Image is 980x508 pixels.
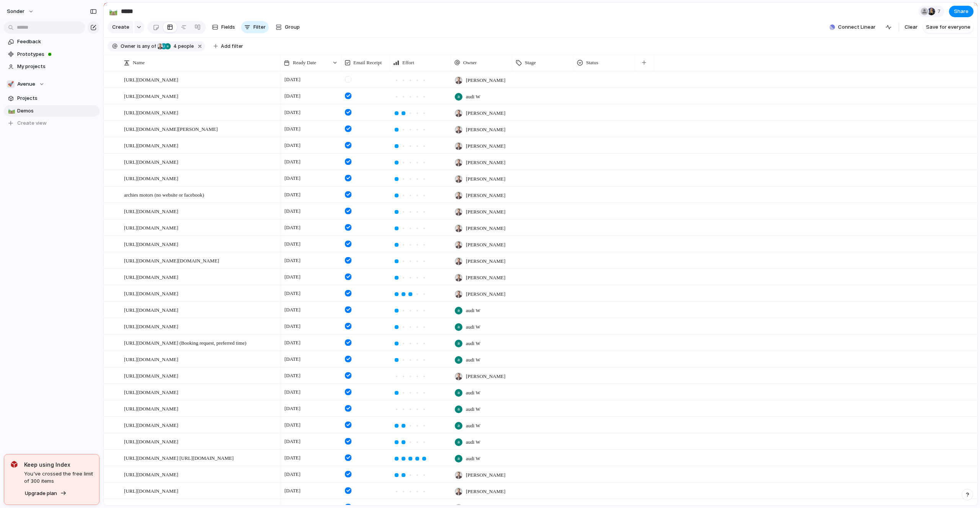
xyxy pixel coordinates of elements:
[221,23,235,31] span: Fields
[826,21,879,33] button: Connect Linear
[124,338,247,347] span: [URL][DOMAIN_NAME] (Booking request, preferred time)
[283,223,302,232] span: [DATE]
[17,38,97,46] span: Feedback
[124,157,178,166] span: [URL][DOMAIN_NAME]
[283,404,302,413] span: [DATE]
[124,371,178,380] span: [URL][DOMAIN_NAME]
[466,93,480,101] span: audi W
[283,355,302,364] span: [DATE]
[949,6,973,17] button: Share
[283,141,302,150] span: [DATE]
[283,322,302,331] span: [DATE]
[283,124,302,134] span: [DATE]
[466,340,480,347] span: audi W
[124,223,178,232] span: [URL][DOMAIN_NAME]
[4,93,100,104] a: Projects
[466,438,480,446] span: audi W
[463,59,477,67] span: Owner
[141,43,156,50] span: any of
[171,43,194,50] span: people
[17,119,47,127] span: Create view
[283,388,302,397] span: [DATE]
[107,5,119,18] button: 🛤️
[272,21,304,33] button: Group
[466,159,505,166] span: [PERSON_NAME]
[466,373,505,380] span: [PERSON_NAME]
[124,322,178,331] span: [URL][DOMAIN_NAME]
[124,437,178,446] span: [URL][DOMAIN_NAME]
[283,437,302,446] span: [DATE]
[124,289,178,298] span: [URL][DOMAIN_NAME]
[466,455,480,462] span: audi W
[121,43,136,50] span: Owner
[124,404,178,413] span: [URL][DOMAIN_NAME]
[124,141,178,150] span: [URL][DOMAIN_NAME]
[283,256,302,265] span: [DATE]
[136,42,157,50] button: isany of
[283,190,302,199] span: [DATE]
[23,488,69,499] button: Upgrade plan
[285,23,300,31] span: Group
[466,405,480,413] span: audi W
[124,420,178,429] span: [URL][DOMAIN_NAME]
[466,109,505,117] span: [PERSON_NAME]
[283,272,302,282] span: [DATE]
[112,23,129,31] span: Create
[466,389,480,397] span: audi W
[124,388,178,396] span: [URL][DOMAIN_NAME]
[283,338,302,347] span: [DATE]
[124,470,178,479] span: [URL][DOMAIN_NAME]
[7,8,24,15] span: sonder
[283,470,302,479] span: [DATE]
[283,108,302,117] span: [DATE]
[109,6,118,16] div: 🛤️
[8,106,13,115] div: 🛤️
[124,91,178,100] span: [URL][DOMAIN_NAME]
[466,77,505,84] span: [PERSON_NAME]
[466,422,480,430] span: audi W
[171,43,178,49] span: 4
[17,50,97,58] span: Prototypes
[124,174,178,182] span: [URL][DOMAIN_NAME]
[402,59,414,67] span: Effort
[124,75,178,84] span: [URL][DOMAIN_NAME]
[283,75,302,84] span: [DATE]
[466,290,505,298] span: [PERSON_NAME]
[124,239,178,248] span: [URL][DOMAIN_NAME]
[283,174,302,183] span: [DATE]
[17,63,97,70] span: My projects
[283,420,302,430] span: [DATE]
[209,21,238,33] button: Fields
[283,486,302,495] span: [DATE]
[253,23,266,31] span: Filter
[466,208,505,216] span: [PERSON_NAME]
[466,142,505,150] span: [PERSON_NAME]
[124,207,178,215] span: [URL][DOMAIN_NAME]
[466,471,505,479] span: [PERSON_NAME]
[954,8,969,15] span: Share
[466,323,480,331] span: audi W
[157,42,195,50] button: 4 people
[4,117,100,129] button: Create view
[923,21,973,33] button: Save for everyone
[466,274,505,282] span: [PERSON_NAME]
[838,23,875,31] span: Connect Linear
[926,23,970,31] span: Save for everyone
[241,21,269,33] button: Filter
[938,8,943,15] span: 7
[353,59,382,67] span: Email Receipt
[24,470,93,485] span: You've crossed the free limit of 300 items
[4,105,100,117] a: 🛤️Demos
[466,241,505,249] span: [PERSON_NAME]
[586,59,598,67] span: Status
[283,91,302,101] span: [DATE]
[221,43,243,50] span: Add filter
[133,59,145,67] span: Name
[17,94,97,102] span: Projects
[466,488,505,495] span: [PERSON_NAME]
[466,356,480,364] span: audi W
[466,257,505,265] span: [PERSON_NAME]
[283,157,302,166] span: [DATE]
[124,486,178,495] span: [URL][DOMAIN_NAME]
